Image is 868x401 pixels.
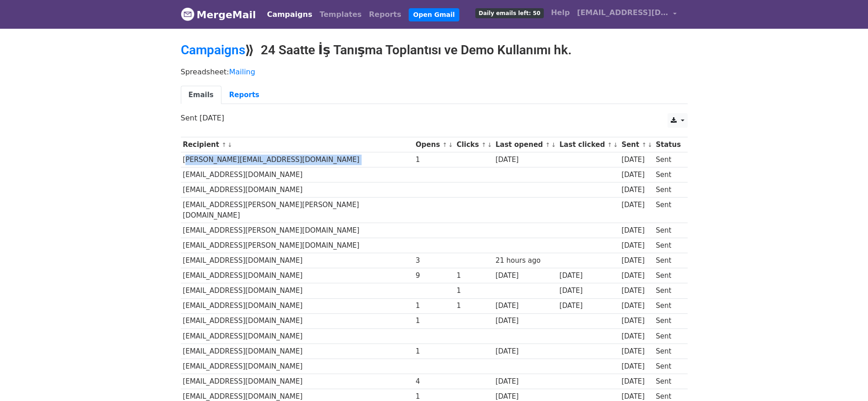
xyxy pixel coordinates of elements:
div: [DATE] [621,185,652,195]
td: Sent [653,328,683,344]
th: Sent [619,137,653,152]
td: [EMAIL_ADDRESS][DOMAIN_NAME] [181,374,414,389]
td: Sent [653,238,683,253]
div: 1 [416,316,452,326]
th: Last opened [493,137,557,152]
div: 3 [416,255,452,266]
div: [DATE] [621,240,652,251]
div: 21 hours ago [495,255,555,266]
td: [EMAIL_ADDRESS][DOMAIN_NAME] [181,313,414,328]
td: [EMAIL_ADDRESS][DOMAIN_NAME] [181,167,414,182]
a: ↓ [647,141,652,148]
h2: ⟫ 24 Saatte İş Tanışma Toplantısı ve Demo Kullanımı hk. [181,42,688,58]
td: [EMAIL_ADDRESS][DOMAIN_NAME] [181,344,414,359]
a: Emails [181,86,221,104]
div: [DATE] [621,225,652,236]
div: [DATE] [559,271,617,281]
a: Templates [316,5,365,24]
td: Sent [653,359,683,374]
td: [EMAIL_ADDRESS][DOMAIN_NAME] [181,359,414,374]
div: [DATE] [559,301,617,311]
a: ↑ [442,141,447,148]
td: Sent [653,223,683,238]
a: Reports [365,5,405,24]
div: [DATE] [621,170,652,180]
span: [EMAIL_ADDRESS][DOMAIN_NAME] [577,7,668,18]
td: [EMAIL_ADDRESS][PERSON_NAME][PERSON_NAME][DOMAIN_NAME] [181,198,414,223]
div: [DATE] [495,316,555,326]
a: Campaigns [181,42,245,57]
div: [DATE] [559,286,617,296]
div: 1 [457,271,491,281]
p: Sent [DATE] [181,113,688,123]
div: 4 [416,376,452,387]
a: Open Gmail [409,8,459,21]
div: [DATE] [621,271,652,281]
td: Sent [653,374,683,389]
td: Sent [653,253,683,268]
div: 1 [416,301,452,311]
a: ↑ [607,141,612,148]
div: [DATE] [621,316,652,326]
td: [EMAIL_ADDRESS][PERSON_NAME][DOMAIN_NAME] [181,223,414,238]
td: [EMAIL_ADDRESS][PERSON_NAME][DOMAIN_NAME] [181,238,414,253]
a: ↓ [613,141,618,148]
span: Daily emails left: 50 [475,8,543,18]
td: Sent [653,298,683,313]
div: [DATE] [495,155,555,165]
td: [EMAIL_ADDRESS][DOMAIN_NAME] [181,283,414,298]
a: ↓ [448,141,453,148]
div: [DATE] [621,331,652,342]
a: ↑ [221,141,226,148]
td: Sent [653,313,683,328]
td: [EMAIL_ADDRESS][DOMAIN_NAME] [181,298,414,313]
th: Status [653,137,683,152]
a: Daily emails left: 50 [472,4,547,22]
div: 1 [416,346,452,357]
div: [DATE] [495,376,555,387]
td: Sent [653,198,683,223]
td: [PERSON_NAME][EMAIL_ADDRESS][DOMAIN_NAME] [181,152,414,167]
div: [DATE] [621,346,652,357]
th: Opens [414,137,455,152]
a: Mailing [229,68,255,76]
td: Sent [653,167,683,182]
p: Spreadsheet: [181,67,688,77]
div: [DATE] [495,346,555,357]
th: Recipient [181,137,414,152]
a: ↑ [642,141,647,148]
div: [DATE] [621,155,652,165]
div: 9 [416,271,452,281]
td: Sent [653,152,683,167]
td: [EMAIL_ADDRESS][DOMAIN_NAME] [181,253,414,268]
div: [DATE] [621,376,652,387]
td: Sent [653,344,683,359]
a: MergeMail [181,5,256,24]
div: [DATE] [621,301,652,311]
div: [DATE] [621,200,652,210]
div: [DATE] [621,361,652,372]
td: [EMAIL_ADDRESS][DOMAIN_NAME] [181,328,414,344]
div: [DATE] [621,286,652,296]
a: ↓ [551,141,556,148]
div: 1 [457,286,491,296]
div: [DATE] [621,255,652,266]
a: ↓ [227,141,232,148]
a: Reports [221,86,267,104]
td: Sent [653,182,683,198]
td: Sent [653,283,683,298]
a: ↓ [487,141,492,148]
td: Sent [653,268,683,283]
div: [DATE] [495,301,555,311]
a: ↑ [545,141,550,148]
div: 1 [457,301,491,311]
iframe: Chat Widget [822,357,868,401]
img: MergeMail logo [181,7,195,21]
a: [EMAIL_ADDRESS][DOMAIN_NAME] [573,4,680,25]
div: 1 [416,155,452,165]
a: Campaigns [263,5,316,24]
td: [EMAIL_ADDRESS][DOMAIN_NAME] [181,182,414,198]
th: Last clicked [558,137,620,152]
a: ↑ [481,141,486,148]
